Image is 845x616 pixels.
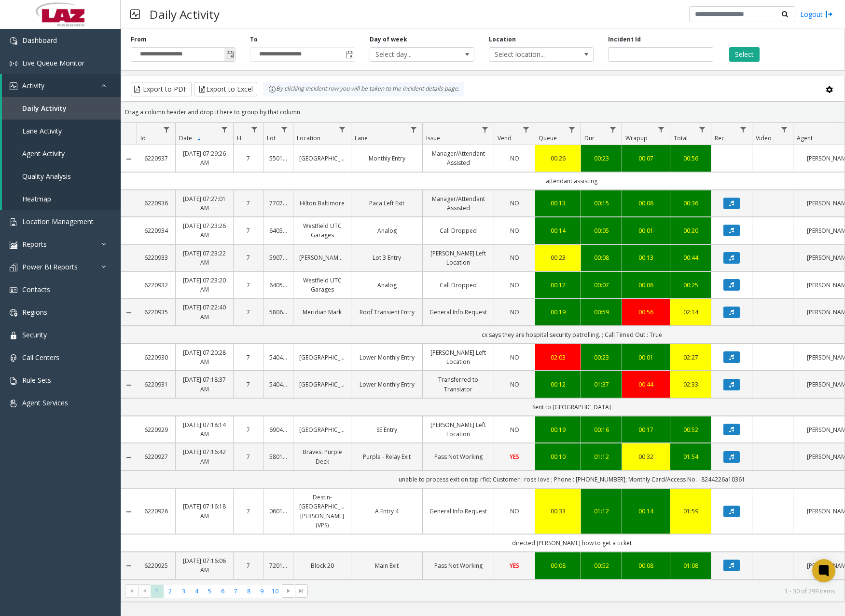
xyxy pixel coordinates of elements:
a: Collapse Details [121,508,137,516]
a: 7 [239,380,257,389]
a: [GEOGRAPHIC_DATA] [299,154,345,163]
a: Paca Left Exit [357,199,416,208]
img: 'icon' [10,286,17,294]
a: Lane Activity [2,120,121,142]
a: 6220926 [142,507,169,516]
a: Braves: Purple Deck [299,447,345,466]
a: 00:08 [541,561,575,570]
div: 00:56 [628,308,664,317]
a: 590700 [269,253,287,262]
a: Analog [357,281,416,290]
div: 00:13 [541,199,575,208]
span: Select day... [370,48,453,61]
a: 00:56 [676,154,705,163]
div: 00:10 [541,452,575,461]
a: Call Dropped [429,281,488,290]
a: 00:07 [587,281,616,290]
a: 6220930 [142,353,169,362]
a: NO [500,353,529,362]
span: Agent Activity [22,149,65,158]
a: [DATE] 07:16:06 AM [181,556,227,575]
span: Go to the next page [282,584,295,598]
a: Lot Filter Menu [278,123,291,136]
a: Collapse Details [121,562,137,570]
a: NO [500,154,529,163]
a: 7 [239,561,257,570]
span: Toggle popup [224,48,235,61]
span: NO [510,154,519,162]
a: Wrapup Filter Menu [655,123,668,136]
a: NO [500,507,529,516]
a: [PERSON_NAME] Left Location [429,420,488,439]
img: logout [825,9,833,19]
a: YES [500,452,529,461]
a: 00:19 [541,425,575,434]
a: Logout [800,9,833,19]
div: 00:16 [587,425,616,434]
a: [DATE] 07:20:28 AM [181,348,227,366]
span: Reports [22,240,47,249]
div: 00:12 [541,380,575,389]
a: Pass Not Working [429,561,488,570]
a: 00:13 [628,253,664,262]
a: [GEOGRAPHIC_DATA] [299,425,345,434]
a: NO [500,308,529,317]
div: 00:06 [628,281,664,290]
a: NO [500,380,529,389]
a: [DATE] 07:16:42 AM [181,447,227,466]
img: 'icon' [10,218,17,226]
a: 00:08 [587,253,616,262]
a: Hilton Baltimore [299,199,345,208]
div: 00:14 [628,507,664,516]
div: 00:20 [676,226,705,235]
label: To [250,35,258,44]
div: 02:27 [676,353,705,362]
label: Day of week [370,35,407,44]
a: 550189 [269,154,287,163]
a: 02:14 [676,308,705,317]
a: 00:44 [676,253,705,262]
a: 580120 [269,452,287,461]
a: [DATE] 07:18:14 AM [181,420,227,439]
a: 6220931 [142,380,169,389]
a: 6220933 [142,253,169,262]
a: 01:12 [587,452,616,461]
div: 00:19 [541,308,575,317]
a: 00:36 [676,199,705,208]
a: 6220935 [142,308,169,317]
a: A Entry 4 [357,507,416,516]
a: Meridian Mark [299,308,345,317]
span: Lane Activity [22,126,62,135]
span: NO [510,507,519,515]
img: 'icon' [10,400,17,407]
img: 'icon' [10,82,17,90]
a: 00:52 [587,561,616,570]
a: [DATE] 07:23:20 AM [181,276,227,294]
span: NO [510,254,519,262]
a: 7 [239,425,257,434]
a: [DATE] 07:23:26 AM [181,221,227,240]
div: 01:08 [676,561,705,570]
a: 690407 [269,425,287,434]
a: 720118 [269,561,287,570]
a: 00:12 [541,281,575,290]
a: Roof Transient Entry [357,308,416,317]
a: Transferred to Translator [429,375,488,393]
span: NO [510,308,519,316]
a: 770769 [269,199,287,208]
a: 00:15 [587,199,616,208]
a: 00:25 [676,281,705,290]
div: 00:23 [587,154,616,163]
a: H Filter Menu [248,123,261,136]
a: 7 [239,308,257,317]
a: 01:12 [587,507,616,516]
a: 00:52 [676,425,705,434]
a: Date Filter Menu [218,123,231,136]
a: Manager/Attendant Assisted [429,149,488,167]
a: Lane Filter Menu [407,123,420,136]
a: 6220936 [142,199,169,208]
a: NO [500,425,529,434]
